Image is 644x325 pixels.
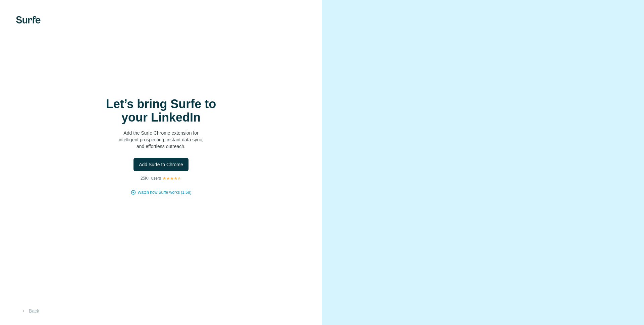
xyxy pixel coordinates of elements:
[94,97,228,124] h1: Let’s bring Surfe to your LinkedIn
[162,176,181,180] img: Rating Stars
[133,158,189,171] button: Add Surfe to Chrome
[16,16,41,24] img: Surfe's logo
[94,130,228,150] p: Add the Surfe Chrome extension for intelligent prospecting, instant data sync, and effortless out...
[141,175,161,181] p: 25K+ users
[16,305,44,317] button: Back
[139,161,183,168] span: Add Surfe to Chrome
[138,189,191,195] button: Watch how Surfe works (1:58)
